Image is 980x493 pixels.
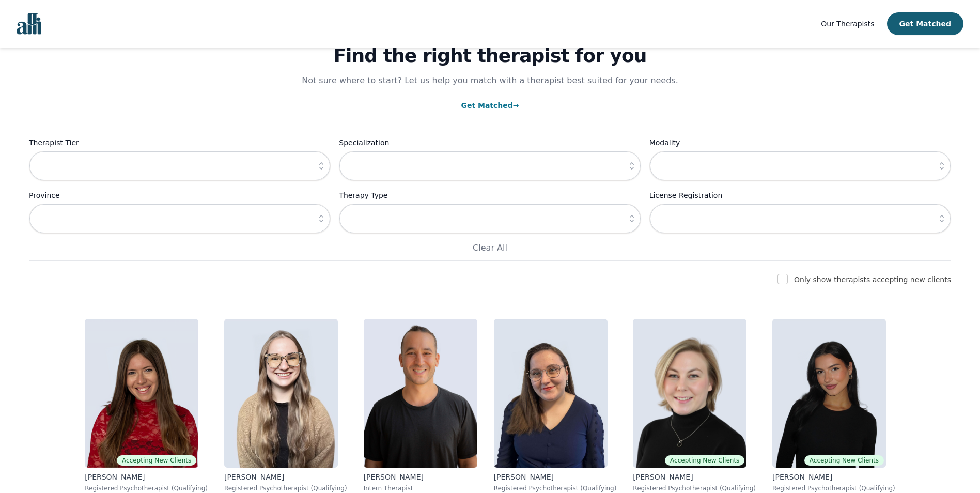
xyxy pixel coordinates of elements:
[821,20,874,28] span: Our Therapists
[804,455,884,466] span: Accepting New Clients
[117,455,196,466] span: Accepting New Clients
[794,275,951,284] label: Only show therapists accepting new clients
[85,484,208,492] p: Registered Psychotherapist (Qualifying)
[339,136,641,149] label: Specialization
[364,472,477,482] p: [PERSON_NAME]
[461,101,519,110] a: Get Matched
[224,319,338,468] img: Faith_Woodley
[649,136,951,149] label: Modality
[29,45,951,66] h1: Find the right therapist for you
[224,484,347,492] p: Registered Psychotherapist (Qualifying)
[772,319,886,468] img: Alyssa_Tweedie
[633,472,756,482] p: [PERSON_NAME]
[224,472,347,482] p: [PERSON_NAME]
[665,455,744,466] span: Accepting New Clients
[17,13,41,35] img: alli logo
[821,18,874,30] a: Our Therapists
[339,189,641,202] label: Therapy Type
[85,319,198,468] img: Alisha_Levine
[364,319,477,468] img: Kavon_Banejad
[772,484,895,492] p: Registered Psychotherapist (Qualifying)
[29,242,951,254] p: Clear All
[633,484,756,492] p: Registered Psychotherapist (Qualifying)
[772,472,895,482] p: [PERSON_NAME]
[494,472,617,482] p: [PERSON_NAME]
[887,12,963,35] button: Get Matched
[494,319,608,468] img: Vanessa_McCulloch
[494,484,617,492] p: Registered Psychotherapist (Qualifying)
[29,136,331,149] label: Therapist Tier
[292,74,689,87] p: Not sure where to start? Let us help you match with a therapist best suited for your needs.
[513,101,519,110] span: →
[649,189,951,202] label: License Registration
[633,319,746,468] img: Jocelyn_Crawford
[29,189,331,202] label: Province
[85,472,208,482] p: [PERSON_NAME]
[364,484,477,492] p: Intern Therapist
